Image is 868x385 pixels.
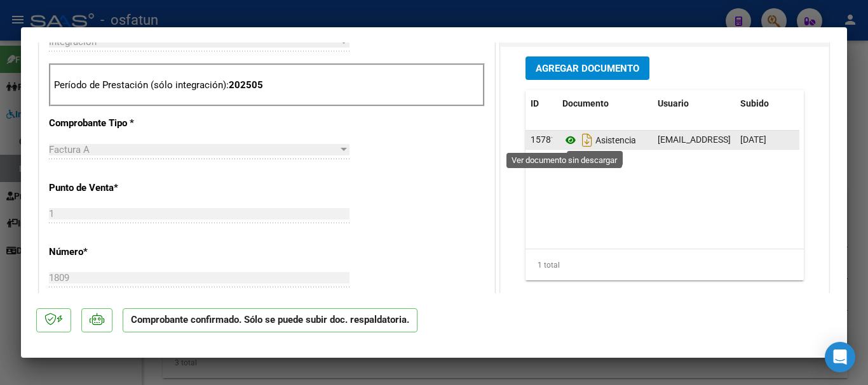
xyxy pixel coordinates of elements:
div: Open Intercom Messenger [825,342,855,372]
i: Descargar documento [579,130,595,150]
p: Comprobante Tipo * [49,116,180,131]
span: Agregar Documento [536,63,639,74]
span: ID [531,98,539,108]
span: Usuario [658,98,689,108]
span: Subido [740,98,769,108]
button: Agregar Documento [526,56,649,80]
div: DOCUMENTACIÓN RESPALDATORIA [501,47,829,310]
p: Punto de Venta [49,181,180,195]
span: Factura A [49,144,90,155]
p: Número [49,245,180,259]
span: Documento [562,98,609,108]
span: 15781 [531,134,556,145]
datatable-header-cell: Usuario [653,90,735,117]
span: Integración [49,36,97,48]
span: Asistencia [562,135,636,145]
datatable-header-cell: Documento [557,90,653,117]
p: Comprobante confirmado. Sólo se puede subir doc. respaldatoria. [123,308,417,333]
datatable-header-cell: Subido [735,90,799,117]
span: [DATE] [740,134,766,145]
datatable-header-cell: Acción [799,90,862,117]
p: Período de Prestación (sólo integración): [54,78,480,93]
strong: 202505 [229,79,263,91]
div: 1 total [526,249,804,281]
datatable-header-cell: ID [526,90,557,117]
